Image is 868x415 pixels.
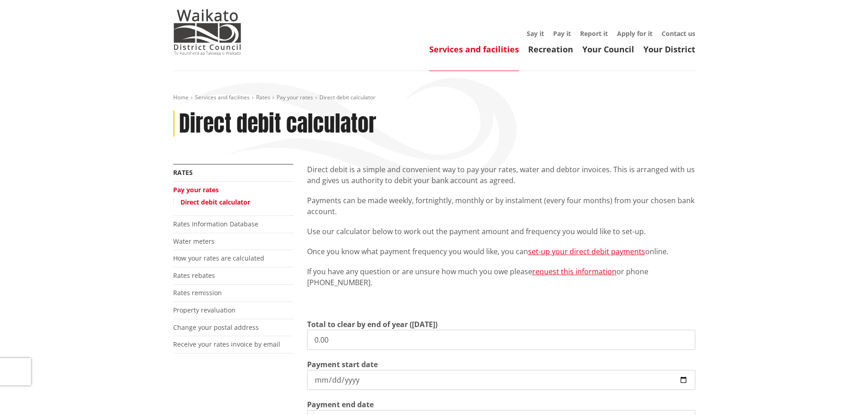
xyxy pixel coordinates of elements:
[532,266,616,277] a: request this information
[173,168,193,177] a: Rates
[553,29,571,38] a: Pay it
[307,246,695,257] p: Once you know what payment frequency you would like, you can online.
[180,198,250,206] a: Direct debit calculator
[307,359,378,370] label: Payment start date
[173,9,241,55] img: Waikato District Council - Te Kaunihera aa Takiwaa o Waikato
[173,271,215,280] a: Rates rebates
[662,29,695,38] a: Contact us
[617,29,652,38] a: Apply for it
[173,306,236,314] a: Property revaluation
[256,93,270,101] a: Rates
[643,44,695,55] a: Your District
[582,44,634,55] a: Your Council
[307,319,437,330] label: Total to clear by end of year ([DATE])
[429,44,519,55] a: Services and facilities
[173,237,215,246] a: Water meters
[307,195,695,217] p: Payments can be made weekly, fortnightly, monthly or by instalment (every four months) from your ...
[173,254,264,262] a: How your rates are calculated
[277,93,313,101] a: Pay your rates
[307,399,374,410] label: Payment end date
[173,340,280,348] a: Receive your rates invoice by email
[173,220,258,228] a: Rates Information Database
[179,111,376,137] h1: Direct debit calculator
[173,288,222,297] a: Rates remission
[319,93,375,101] span: Direct debit calculator
[580,29,608,38] a: Report it
[173,185,219,194] a: Pay your rates
[528,246,645,256] a: set-up your direct debit payments
[195,93,250,101] a: Services and facilities
[528,44,573,55] a: Recreation
[307,266,695,288] p: If you have any question or are unsure how much you owe please or phone [PHONE_NUMBER].
[173,93,189,101] a: Home
[307,226,695,237] p: Use our calculator below to work out the payment amount and frequency you would like to set-up.
[826,377,859,410] iframe: Messenger Launcher
[173,323,259,332] a: Change your postal address
[527,29,544,38] a: Say it
[173,94,695,102] nav: breadcrumb
[307,164,695,186] p: Direct debit is a simple and convenient way to pay your rates, water and debtor invoices. This is...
